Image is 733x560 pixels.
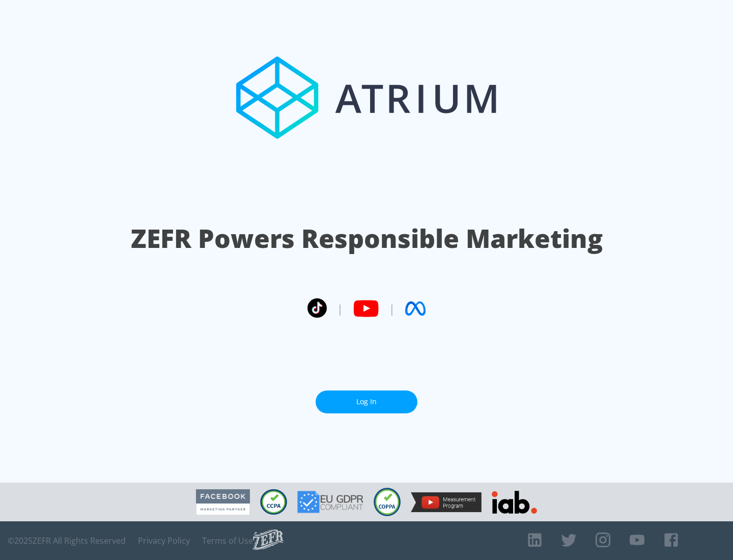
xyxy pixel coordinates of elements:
img: IAB [492,491,537,514]
img: GDPR Compliant [297,491,363,513]
img: Facebook Marketing Partner [196,489,250,515]
span: | [337,301,343,316]
span: © 2025 ZEFR All Rights Reserved [8,536,126,546]
h1: ZEFR Powers Responsible Marketing [131,221,603,256]
a: Privacy Policy [138,536,190,546]
span: | [389,301,395,316]
a: Terms of Use [202,536,253,546]
a: Log In [316,390,417,413]
img: COPPA Compliant [374,488,401,516]
img: CCPA Compliant [260,489,287,515]
img: YouTube Measurement Program [411,492,482,512]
